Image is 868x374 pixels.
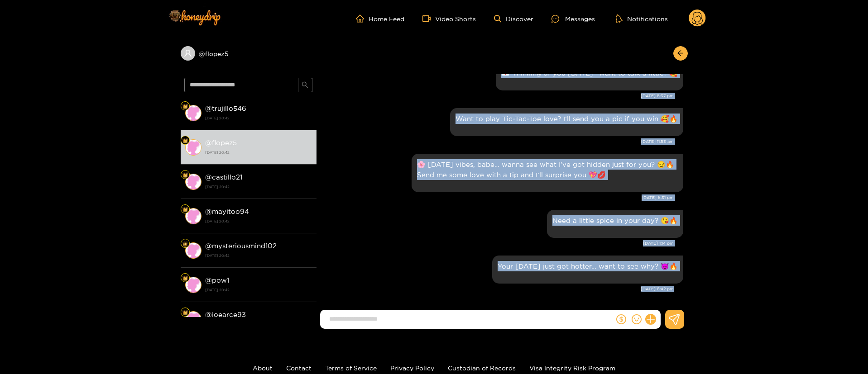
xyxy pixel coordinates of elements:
span: arrow-left [677,50,684,57]
span: smile [632,314,642,324]
strong: [DATE] 20:42 [205,183,312,191]
img: Fan Level [182,207,188,212]
a: Privacy Policy [390,365,434,371]
strong: [DATE] 20:42 [205,148,312,156]
img: Fan Level [182,241,188,246]
strong: @ flopez5 [205,139,237,147]
div: [DATE] 1:14 pm [321,240,674,246]
a: Visa Integrity Risk Program [529,365,615,371]
img: conversation [185,208,201,224]
div: [DATE] 8:37 pm [321,93,674,99]
img: conversation [185,242,201,259]
strong: @ joearce93 [205,311,246,318]
strong: [DATE] 20:42 [205,251,312,260]
button: search [298,78,312,92]
div: @flopez5 [181,46,317,61]
div: Messages [551,14,595,24]
a: Custodian of Records [448,365,516,371]
p: Want to play Tic-Tac-Toe love? I’ll send you a pic if you win 🥰🔥 [456,114,678,124]
img: conversation [185,139,201,156]
p: Your [DATE] just got hotter… want to see why? 😈🔥 [498,261,678,271]
span: dollar [616,314,626,324]
img: Fan Level [182,310,188,315]
span: video-camera [422,14,435,23]
span: search [302,81,308,89]
img: Fan Level [182,104,188,109]
span: user [184,49,192,57]
strong: @ castillo21 [205,173,242,181]
div: [DATE] 11:53 am [321,138,674,145]
div: Sep. 30, 8:31 pm [412,154,683,192]
img: conversation [185,311,201,327]
img: Fan Level [182,138,188,143]
img: Fan Level [182,172,188,178]
a: Terms of Service [325,365,377,371]
strong: @ pow1 [205,276,229,284]
a: About [253,365,273,371]
div: [DATE] 8:42 pm [321,286,674,292]
div: Sep. 29, 8:37 pm [496,62,683,90]
div: [DATE] 8:31 pm [321,194,674,201]
strong: @ mayitoo94 [205,208,249,215]
div: Oct. 1, 8:42 pm [492,256,683,284]
button: arrow-left [673,46,688,61]
p: Need a little spice in your day? 😘🔥 [552,215,678,226]
div: Sep. 30, 11:53 am [450,108,683,136]
strong: [DATE] 20:42 [205,217,312,225]
img: Fan Level [182,275,188,281]
a: Contact [286,365,312,371]
button: dollar [614,312,628,326]
img: conversation [185,105,201,121]
span: home [356,14,369,23]
img: conversation [185,174,201,190]
strong: [DATE] 20:42 [205,286,312,294]
a: Discover [494,15,533,23]
a: Video Shorts [422,14,476,23]
button: Notifications [613,14,671,23]
strong: @ mysteriousmind102 [205,242,277,250]
strong: [DATE] 20:42 [205,114,312,122]
strong: @ trujillo546 [205,104,246,112]
p: 🌸 [DATE] vibes, babe… wanna see what I’ve got hidden just for you? 😏🔥 Send me some love with a ti... [417,159,678,180]
img: conversation [185,277,201,293]
div: Oct. 1, 1:14 pm [547,210,683,238]
a: Home Feed [356,14,404,23]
